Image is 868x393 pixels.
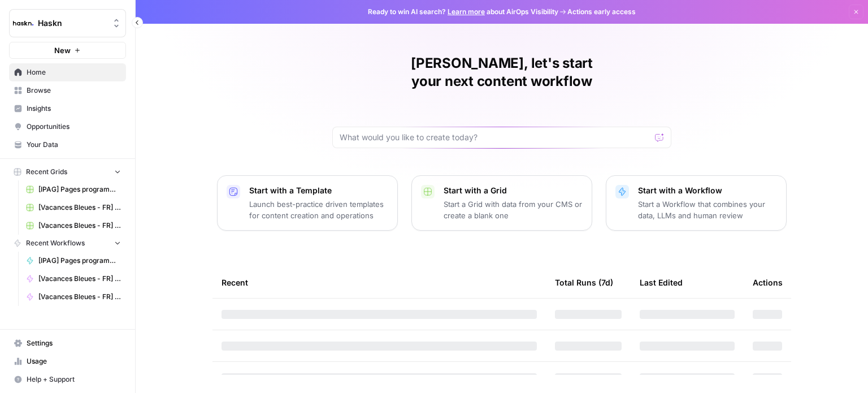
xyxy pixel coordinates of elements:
span: Recent Grids [26,167,67,177]
p: Start a Grid with data from your CMS or create a blank one [444,198,583,221]
span: Actions early access [567,7,636,17]
span: Settings [27,338,121,348]
a: Learn more [448,7,485,16]
span: Usage [27,356,121,366]
h1: [PERSON_NAME], let's start your next content workflow [332,54,671,90]
a: Your Data [9,136,126,154]
p: Start with a Grid [444,185,583,196]
span: [Vacances Bleues - FR] Pages refonte sites hôtels - [GEOGRAPHIC_DATA] [38,292,121,302]
a: [Vacances Bleues - FR] Pages refonte sites hôtels - [GEOGRAPHIC_DATA] Grid [21,198,126,217]
span: Recent Workflows [26,238,85,248]
div: Recent [222,267,537,298]
span: New [54,45,71,56]
div: Last Edited [640,267,683,298]
input: What would you like to create today? [340,132,650,143]
div: Actions [753,267,783,298]
span: Your Data [27,140,121,150]
a: [Vacances Bleues - FR] Pages refonte sites hôtels - [GEOGRAPHIC_DATA] Grid [21,217,126,235]
button: Start with a GridStart a Grid with data from your CMS or create a blank one [411,175,592,231]
button: Recent Grids [9,163,126,180]
button: Help + Support [9,370,126,388]
a: [Vacances Bleues - FR] Pages refonte sites hôtels - [GEOGRAPHIC_DATA] [21,288,126,306]
div: Total Runs (7d) [555,267,613,298]
a: [Vacances Bleues - FR] Pages refonte sites hôtels - [GEOGRAPHIC_DATA] [21,270,126,288]
span: Help + Support [27,374,121,385]
a: Settings [9,334,126,352]
p: Start with a Workflow [638,185,777,196]
p: Start a Workflow that combines your data, LLMs and human review [638,198,777,221]
p: Start with a Template [249,185,388,196]
span: Haskn [38,18,106,29]
span: Insights [27,103,121,114]
a: Browse [9,81,126,100]
a: [IPAG] Pages programmes [21,252,126,270]
button: Start with a TemplateLaunch best-practice driven templates for content creation and operations [217,175,398,231]
span: Ready to win AI search? about AirOps Visibility [368,7,558,17]
span: [Vacances Bleues - FR] Pages refonte sites hôtels - [GEOGRAPHIC_DATA] [38,274,121,284]
a: [IPAG] Pages programmes Grid [21,180,126,198]
a: Insights [9,100,126,118]
span: Browse [27,85,121,96]
span: Home [27,67,121,77]
span: [Vacances Bleues - FR] Pages refonte sites hôtels - [GEOGRAPHIC_DATA] Grid [38,202,121,213]
a: Usage [9,352,126,370]
span: [IPAG] Pages programmes Grid [38,184,121,195]
img: Haskn Logo [13,13,33,33]
p: Launch best-practice driven templates for content creation and operations [249,198,388,221]
span: [Vacances Bleues - FR] Pages refonte sites hôtels - [GEOGRAPHIC_DATA] Grid [38,221,121,231]
button: New [9,42,126,59]
button: Workspace: Haskn [9,9,126,37]
button: Recent Workflows [9,235,126,252]
span: [IPAG] Pages programmes [38,256,121,266]
button: Start with a WorkflowStart a Workflow that combines your data, LLMs and human review [606,175,787,231]
a: Home [9,63,126,81]
a: Opportunities [9,118,126,136]
span: Opportunities [27,122,121,132]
